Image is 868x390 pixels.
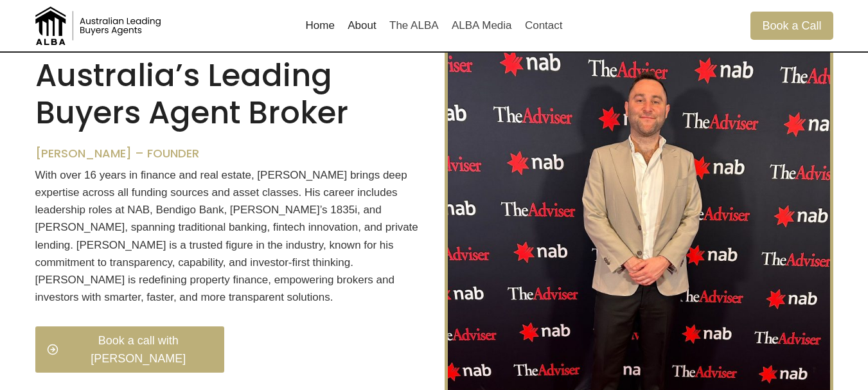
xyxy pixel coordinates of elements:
a: About [341,10,383,41]
a: The ALBA [383,10,445,41]
a: ALBA Media [445,10,518,41]
img: Australian Leading Buyers Agents [35,6,164,45]
a: Book a call with [PERSON_NAME] [35,326,225,373]
a: Home [299,10,341,41]
h6: [PERSON_NAME] – Founder [35,146,424,161]
nav: Primary Navigation [299,10,569,41]
a: Contact [518,10,569,41]
p: With over 16 years in finance and real estate, [PERSON_NAME] brings deep expertise across all fun... [35,166,424,306]
span: Book a call with [PERSON_NAME] [64,332,213,369]
a: Book a Call [750,12,833,39]
h2: Australia’s Leading Buyers Agent Broker [35,57,424,131]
